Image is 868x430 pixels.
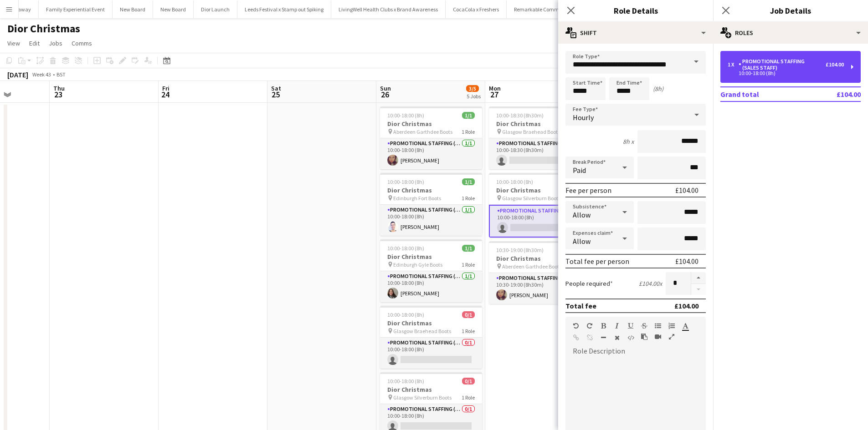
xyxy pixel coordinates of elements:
h3: Dior Christmas [380,120,482,128]
div: £104.00 [675,186,699,195]
div: Fee per person [565,186,611,195]
span: Glasgow Silverburn Boots [393,394,452,401]
span: Jobs [49,39,62,47]
div: 1 x [728,61,739,68]
button: LivingWell Health Clubs x Brand Awareness [331,0,446,18]
span: Comms [72,39,92,47]
div: £104.00 [674,301,699,310]
span: Allow [573,237,591,246]
app-job-card: 10:00-18:30 (8h30m)0/1Dior Christmas Glasgow Braehead Boots1 RolePromotional Staffing (Sales Staf... [489,106,591,169]
span: Paid [573,166,586,175]
div: £104.00 [675,257,699,266]
app-card-role: Promotional Staffing (Sales Staff)0/110:00-18:30 (8h30m) [489,138,591,169]
span: Glasgow Braehead Boots [502,128,560,135]
button: Text Color [682,322,688,329]
span: 27 [488,89,501,100]
span: Aberdeen Garthdee Boots [502,263,561,270]
app-card-role: Promotional Staffing (Sales Staff)1/110:00-18:00 (8h)[PERSON_NAME] [380,138,482,169]
div: 8h x [623,137,634,146]
span: 1/1 [462,112,475,119]
div: [DATE] [7,70,28,79]
span: 10:00-18:00 (8h) [496,178,533,185]
app-job-card: 10:00-18:00 (8h)0/1Dior Christmas Glasgow Silverburn Boots1 RolePromotional Staffing (Sales Staff... [489,173,591,238]
span: 1/1 [462,178,475,185]
span: 1 Role [462,394,475,401]
span: Edinburgh Gyle Boots [393,261,442,268]
h3: Dior Christmas [380,186,482,194]
a: Edit [26,37,43,49]
span: Edinburgh Fort Boots [393,195,441,202]
span: 25 [270,89,281,100]
span: 10:30-19:00 (8h30m) [496,247,544,253]
button: Clear Formatting [614,334,620,341]
div: 10:00-18:00 (8h) [728,71,844,76]
button: Italic [614,322,620,329]
button: CocaCola x Freshers [446,0,507,18]
div: 5 Jobs [467,93,481,100]
td: Grand total [720,87,806,101]
app-card-role: Promotional Staffing (Sales Staff)1/110:30-19:00 (8h30m)[PERSON_NAME] [489,273,591,304]
button: Bold [600,322,606,329]
span: Allow [573,210,591,219]
span: 1/1 [462,245,475,252]
span: Sun [380,84,391,92]
div: Promotional Staffing (Sales Staff) [739,58,826,71]
a: View [4,37,24,49]
span: Mon [489,84,501,92]
h3: Job Details [713,5,868,16]
button: Remarkable Commerce x London ExCel [507,0,612,18]
td: £104.00 [806,87,861,101]
span: 1 Role [462,195,475,202]
span: 23 [52,89,65,100]
button: Insert video [655,333,661,340]
span: 3/5 [466,85,479,92]
app-job-card: 10:00-18:00 (8h)1/1Dior Christmas Aberdeen Garthdee Boots1 RolePromotional Staffing (Sales Staff)... [380,106,482,169]
div: £104.00 x [639,279,662,288]
button: Leeds Festival x Stamp out Spiking [237,0,331,18]
div: Total fee per person [565,257,629,266]
button: Fullscreen [668,333,675,340]
span: 10:00-18:00 (8h) [387,112,424,119]
button: Unordered List [655,322,661,329]
app-job-card: 10:00-18:00 (8h)1/1Dior Christmas Edinburgh Fort Boots1 RolePromotional Staffing (Sales Staff)1/1... [380,173,482,236]
span: Thu [53,84,65,92]
span: 10:00-18:00 (8h) [387,178,424,185]
span: Hourly [573,113,594,122]
span: View [7,39,20,47]
span: 1 Role [462,328,475,334]
a: Comms [68,37,96,49]
button: Dior Launch [194,0,237,18]
span: Glasgow Braehead Boots [393,328,451,334]
span: 0/1 [462,378,475,384]
button: Ordered List [668,322,675,329]
button: Strikethrough [641,322,647,329]
button: Redo [586,322,593,329]
button: HTML Code [627,334,634,341]
div: £104.00 [826,61,844,68]
div: Shift [558,22,713,44]
app-job-card: 10:00-18:00 (8h)1/1Dior Christmas Edinburgh Gyle Boots1 RolePromotional Staffing (Sales Staff)1/1... [380,239,482,302]
app-card-role: Promotional Staffing (Sales Staff)0/110:00-18:00 (8h) [380,338,482,369]
span: Edit [29,39,40,47]
div: Roles [713,22,868,44]
h3: Dior Christmas [489,254,591,263]
h3: Dior Christmas [380,319,482,327]
app-job-card: 10:00-18:00 (8h)0/1Dior Christmas Glasgow Braehead Boots1 RolePromotional Staffing (Sales Staff)0... [380,306,482,369]
button: Paste as plain text [641,333,647,340]
app-card-role: Promotional Staffing (Sales Staff)1/110:00-18:00 (8h)[PERSON_NAME] [380,271,482,302]
app-job-card: 10:30-19:00 (8h30m)1/1Dior Christmas Aberdeen Garthdee Boots1 RolePromotional Staffing (Sales Sta... [489,241,591,304]
button: Family Experiential Event [39,0,113,18]
span: 10:00-18:00 (8h) [387,378,424,384]
span: Sat [271,84,281,92]
button: New Board [113,0,153,18]
span: 1 Role [462,128,475,135]
span: 24 [161,89,169,100]
button: Horizontal Line [600,334,606,341]
a: Jobs [45,37,66,49]
div: BST [56,71,66,78]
